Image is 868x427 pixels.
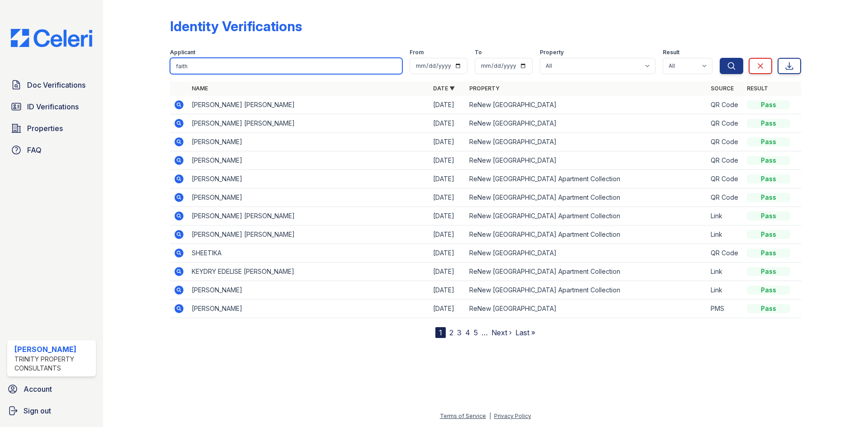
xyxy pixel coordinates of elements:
td: [PERSON_NAME] [188,170,429,188]
td: ReNew [GEOGRAPHIC_DATA] [466,300,707,318]
td: ReNew [GEOGRAPHIC_DATA] [466,151,707,170]
a: Property [469,85,500,92]
td: [DATE] [429,114,466,133]
a: ID Verifications [7,98,96,116]
div: Pass [747,211,790,221]
div: [PERSON_NAME] [14,344,92,355]
div: Pass [747,304,790,313]
td: ReNew [GEOGRAPHIC_DATA] Apartment Collection [466,207,707,225]
td: [PERSON_NAME] [188,188,429,207]
div: Pass [747,230,790,239]
td: ReNew [GEOGRAPHIC_DATA] [466,133,707,151]
td: [DATE] [429,96,466,114]
td: QR Code [707,114,743,133]
label: From [410,49,424,56]
td: ReNew [GEOGRAPHIC_DATA] Apartment Collection [466,281,707,300]
td: ReNew [GEOGRAPHIC_DATA] Apartment Collection [466,263,707,281]
td: [DATE] [429,188,466,207]
td: ReNew [GEOGRAPHIC_DATA] [466,96,707,114]
span: ID Verifications [27,101,79,112]
div: Trinity Property Consultants [14,355,92,373]
img: CE_Logo_Blue-a8612792a0a2168367f1c8372b55b34899dd931a85d93a1a3d3e32e68fde9ad4.png [4,29,99,47]
a: Privacy Policy [494,413,531,419]
td: Link [707,225,743,244]
td: [DATE] [429,225,466,244]
td: [DATE] [429,281,466,300]
td: Link [707,207,743,225]
span: Properties [27,123,63,134]
td: Link [707,281,743,300]
input: Search by name or phone number [170,58,402,74]
a: 2 [449,328,453,337]
td: QR Code [707,188,743,207]
td: QR Code [707,170,743,188]
td: QR Code [707,244,743,263]
span: Sign out [24,405,51,416]
td: QR Code [707,133,743,151]
label: Property [540,49,564,56]
td: [PERSON_NAME] [PERSON_NAME] [188,225,429,244]
div: Pass [747,249,790,258]
a: Doc Verifications [7,76,96,94]
div: Pass [747,267,790,276]
td: [PERSON_NAME] [188,151,429,170]
td: PMS [707,300,743,318]
span: … [481,327,488,338]
td: [PERSON_NAME] [PERSON_NAME] [188,96,429,114]
a: Name [192,85,208,92]
span: Doc Verifications [27,80,85,90]
td: ReNew [GEOGRAPHIC_DATA] [466,244,707,263]
td: ReNew [GEOGRAPHIC_DATA] [466,114,707,133]
td: QR Code [707,151,743,170]
td: Link [707,263,743,281]
a: Properties [7,119,96,137]
label: Applicant [170,49,195,56]
div: | [489,413,491,419]
div: Pass [747,119,790,128]
td: [PERSON_NAME] [188,133,429,151]
label: To [475,49,482,56]
div: Pass [747,193,790,202]
td: SHEETIKA [188,244,429,263]
a: Result [747,85,768,92]
td: ReNew [GEOGRAPHIC_DATA] Apartment Collection [466,170,707,188]
div: Pass [747,137,790,146]
div: Pass [747,156,790,165]
span: FAQ [27,145,42,155]
div: 1 [435,327,446,338]
a: Date ▼ [433,85,455,92]
a: 5 [474,328,478,337]
td: [DATE] [429,151,466,170]
a: Sign out [4,402,99,420]
a: Next › [491,328,512,337]
td: [DATE] [429,207,466,225]
a: Source [711,85,734,92]
label: Result [663,49,679,56]
div: Identity Verifications [170,18,302,34]
td: [DATE] [429,170,466,188]
td: [PERSON_NAME] [PERSON_NAME] [188,114,429,133]
td: ReNew [GEOGRAPHIC_DATA] Apartment Collection [466,225,707,244]
a: Terms of Service [440,413,486,419]
div: Pass [747,174,790,183]
span: Account [24,384,52,394]
td: QR Code [707,96,743,114]
td: [DATE] [429,244,466,263]
td: [PERSON_NAME] [188,281,429,300]
a: FAQ [7,141,96,159]
a: Last » [515,328,535,337]
a: 3 [457,328,462,337]
a: Account [4,380,99,398]
div: Pass [747,100,790,109]
td: [PERSON_NAME] [188,300,429,318]
td: [PERSON_NAME] [PERSON_NAME] [188,207,429,225]
td: KEYDRY EDELISE [PERSON_NAME] [188,263,429,281]
div: Pass [747,286,790,295]
td: ReNew [GEOGRAPHIC_DATA] Apartment Collection [466,188,707,207]
a: 4 [465,328,470,337]
td: [DATE] [429,263,466,281]
td: [DATE] [429,133,466,151]
td: [DATE] [429,300,466,318]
